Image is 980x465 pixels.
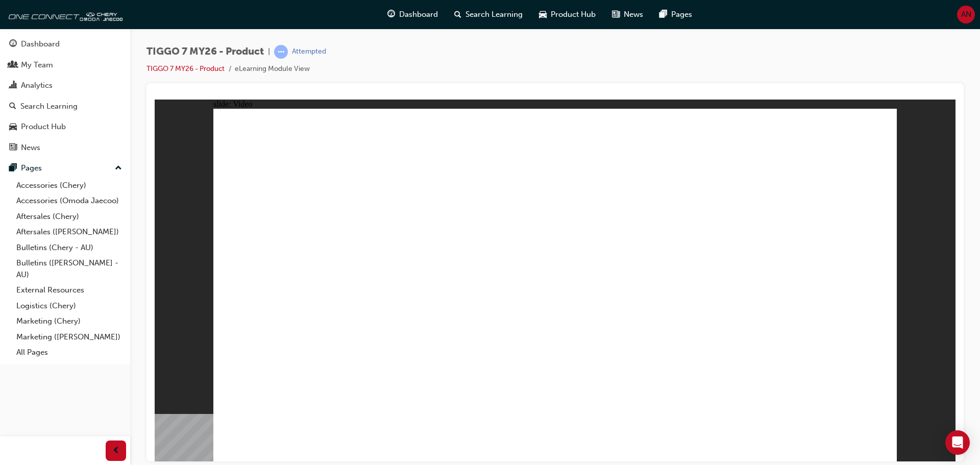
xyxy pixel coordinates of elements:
button: Pages [4,159,126,178]
span: pages-icon [9,164,17,173]
span: car-icon [539,8,547,21]
a: Logistics (Chery) [12,298,126,314]
span: people-icon [9,61,17,70]
a: Aftersales ([PERSON_NAME]) [12,224,126,240]
a: Bulletins ([PERSON_NAME] - AU) [12,255,126,282]
span: search-icon [9,102,16,111]
a: news-iconNews [604,4,651,25]
div: Open Intercom Messenger [945,430,970,455]
a: My Team [4,56,126,75]
span: | [268,46,270,58]
a: Accessories (Chery) [12,178,126,193]
a: All Pages [12,345,126,360]
div: Dashboard [21,38,60,50]
img: oneconnect [5,4,122,25]
div: My Team [21,59,53,71]
span: up-icon [115,162,122,175]
button: DashboardMy TeamAnalyticsSearch LearningProduct HubNews [4,33,126,159]
span: AN [961,9,971,20]
span: guage-icon [387,8,395,21]
div: News [21,142,40,154]
div: Product Hub [21,121,66,133]
span: Pages [671,9,692,20]
span: guage-icon [9,40,17,49]
a: car-iconProduct Hub [531,4,604,25]
a: Bulletins (Chery - AU) [12,240,126,256]
a: External Resources [12,282,126,298]
a: guage-iconDashboard [379,4,446,25]
a: Aftersales (Chery) [12,209,126,225]
span: Search Learning [465,9,523,20]
div: Pages [21,162,42,174]
span: news-icon [9,143,17,153]
a: Accessories (Omoda Jaecoo) [12,193,126,209]
a: search-iconSearch Learning [446,4,531,25]
span: News [624,9,643,20]
a: News [4,138,126,157]
div: Attempted [292,47,326,57]
a: Marketing ([PERSON_NAME]) [12,329,126,345]
a: Dashboard [4,35,126,54]
span: chart-icon [9,81,17,90]
span: Dashboard [399,9,438,20]
span: learningRecordVerb_ATTEMPT-icon [274,45,288,59]
a: Product Hub [4,117,126,136]
div: Search Learning [20,101,78,112]
span: TIGGO 7 MY26 - Product [146,46,264,58]
a: Search Learning [4,97,126,116]
button: AN [957,6,975,23]
span: news-icon [612,8,620,21]
span: car-icon [9,123,17,132]
a: TIGGO 7 MY26 - Product [146,64,225,73]
span: Product Hub [551,9,596,20]
span: pages-icon [659,8,667,21]
span: search-icon [454,8,461,21]
a: Marketing (Chery) [12,313,126,329]
a: Analytics [4,76,126,95]
a: pages-iconPages [651,4,700,25]
div: Analytics [21,80,53,91]
li: eLearning Module View [235,63,310,75]
span: prev-icon [112,445,120,457]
